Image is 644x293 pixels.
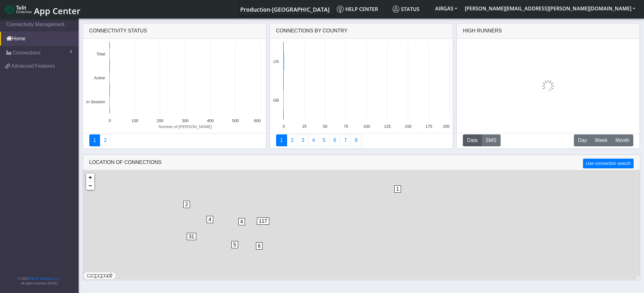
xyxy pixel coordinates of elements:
[232,118,239,123] text: 500
[463,27,502,35] div: High Runners
[329,134,340,146] a: 14 Days Trend
[86,99,105,104] text: In Session
[287,134,298,146] a: Carrier
[334,3,390,15] a: Help center
[323,124,327,129] text: 50
[254,118,260,123] text: 600
[96,52,105,56] text: Total
[308,134,319,146] a: Connections By Carrier
[351,134,362,146] a: Not Connected for 30 days
[240,6,330,13] span: Production-[GEOGRAPHIC_DATA]
[392,6,399,13] img: status.svg
[384,124,391,129] text: 125
[425,124,432,129] text: 175
[302,124,307,129] text: 25
[183,201,190,208] span: 2
[405,124,411,129] text: 150
[5,4,31,14] img: logo-telit-cinterion-gw-new.png
[337,6,378,13] span: Help center
[394,185,401,193] span: 1
[231,241,238,248] span: 5
[481,134,501,146] button: SMS
[461,3,639,14] button: [PERSON_NAME][EMAIL_ADDRESS][PERSON_NAME][DOMAIN_NAME]
[363,124,370,129] text: 100
[574,134,591,146] button: Day
[337,6,344,13] img: knowledge.svg
[240,3,329,15] a: Your current platform instance
[390,3,431,15] a: Status
[83,23,266,39] div: Connectivity status
[431,3,461,14] button: AIRGAS
[615,137,629,144] span: Month
[443,124,449,129] text: 200
[207,118,214,123] text: 400
[207,216,213,223] span: 4
[392,6,419,13] span: Status
[273,59,279,64] text: US
[100,134,111,146] a: Deployment status
[11,62,55,70] span: Advanced Features
[542,80,554,92] img: loading.gif
[89,134,100,146] a: Connectivity status
[13,49,41,57] span: Connections
[611,134,633,146] button: Month
[94,76,105,80] text: Active
[273,98,279,103] text: GB
[394,185,401,204] div: 1
[86,182,94,190] a: Zoom out
[282,124,285,129] text: 0
[591,134,612,146] button: Week
[463,134,482,146] button: Data
[5,3,80,16] a: App Center
[256,242,263,250] span: 6
[276,134,447,146] nav: Summary paging
[157,118,163,123] text: 200
[86,173,94,182] a: Zoom in
[257,217,269,225] span: 117
[28,277,60,280] a: Telit IoT Solutions, Inc.
[270,23,453,39] div: Connections By Country
[34,5,80,17] span: App Center
[89,134,260,146] nav: Summary paging
[83,155,640,170] div: LOCATION OF CONNECTIONS
[583,159,633,168] button: Use connection search
[276,134,287,146] a: Connections By Country
[595,137,608,144] span: Week
[340,134,351,146] a: Zero Session
[238,218,245,225] span: 4
[182,118,188,123] text: 300
[319,134,330,146] a: Usage by Carrier
[131,118,138,123] text: 100
[108,118,111,123] text: 0
[578,137,587,144] span: Day
[344,124,348,129] text: 75
[158,124,212,129] text: Number of [PERSON_NAME]
[187,233,196,240] span: 31
[297,134,308,146] a: Usage per Country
